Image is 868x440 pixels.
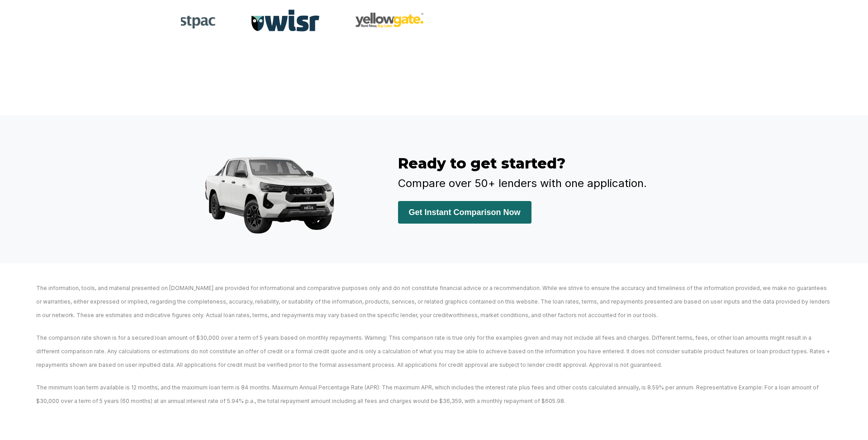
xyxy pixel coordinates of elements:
p: Compare over 50+ lenders with one application. [398,177,688,190]
p: The comparison rate shown is for a secured loan amount of $30,000 over a term of 5 years based on... [36,331,832,372]
img: Yellow Gate [356,13,423,28]
img: Car Loans [181,138,362,239]
img: Wisr [251,9,319,32]
button: Get Instant Comparison Now [398,201,531,224]
p: The information, tools, and material presented on [DOMAIN_NAME] are provided for informational an... [36,281,832,322]
a: Get Instant Comparison Now [398,207,531,217]
h3: Ready to get started? [398,154,688,172]
img: Westpac [147,12,215,29]
p: The minimum loan term available is 12 months, and the maximum loan term is 84 months. Maximum Ann... [36,381,832,408]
